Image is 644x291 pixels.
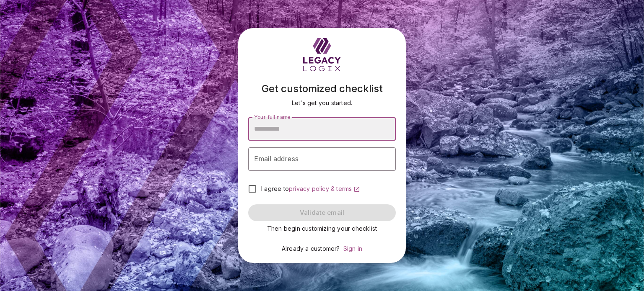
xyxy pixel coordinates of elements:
[282,245,340,252] span: Already a customer?
[262,82,383,95] span: Get customized checklist
[254,114,290,120] span: Your full name
[289,185,360,192] a: privacy policy & terms
[267,225,377,232] span: Then begin customizing your checklist
[289,185,352,192] span: privacy policy & terms
[343,245,362,252] a: Sign in
[292,99,352,106] span: Let's get you started.
[261,185,289,192] span: I agree to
